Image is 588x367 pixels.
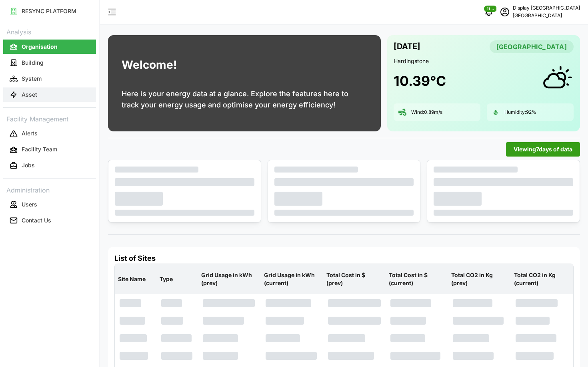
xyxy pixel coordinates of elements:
[3,40,96,54] button: Organisation
[22,161,35,169] p: Jobs
[450,265,509,294] p: Total CO2 in Kg (prev)
[514,143,572,156] span: Viewing 7 days of data
[3,71,96,87] a: System
[200,265,259,294] p: Grid Usage in kWh (prev)
[3,55,96,71] a: Building
[3,4,96,18] button: RESYNC PLATFORM
[3,71,96,86] button: System
[22,59,44,67] p: Building
[114,253,574,264] h4: List of Sites
[394,40,420,53] p: [DATE]
[122,88,367,111] p: Here is your energy data at a glance. Explore the features here to track your energy usage and op...
[497,4,513,20] button: schedule
[158,269,196,290] p: Type
[504,109,536,116] p: Humidity: 92 %
[3,158,96,174] a: Jobs
[22,145,57,153] p: Facility Team
[22,129,38,137] p: Alerts
[3,87,96,102] button: Asset
[325,265,384,294] p: Total Cost in $ (prev)
[3,113,96,124] p: Facility Management
[496,41,567,53] span: [GEOGRAPHIC_DATA]
[3,143,96,157] button: Facility Team
[3,56,96,70] button: Building
[3,213,96,228] button: Contact Us
[22,7,76,15] p: RESYNC PLATFORM
[116,269,155,290] p: Site Name
[387,265,446,294] p: Total Cost in $ (current)
[3,212,96,228] a: Contact Us
[122,56,177,73] h1: Welcome!
[22,200,37,208] p: Users
[3,126,96,142] a: Alerts
[22,43,58,51] p: Organisation
[22,75,42,83] p: System
[512,265,572,294] p: Total CO2 in Kg (current)
[22,216,51,224] p: Contact Us
[22,91,37,99] p: Asset
[513,12,580,20] p: [GEOGRAPHIC_DATA]
[394,72,446,90] h1: 10.39 °C
[3,26,96,37] p: Analysis
[3,87,96,103] a: Asset
[513,4,580,12] p: Display [GEOGRAPHIC_DATA]
[3,197,96,212] button: Users
[3,39,96,55] a: Organisation
[394,57,574,65] p: Hardingstone
[487,6,494,12] span: 1174
[411,109,442,116] p: Wind: 0.89 m/s
[3,127,96,141] button: Alerts
[262,265,322,294] p: Grid Usage in kWh (current)
[3,159,96,173] button: Jobs
[3,3,96,19] a: RESYNC PLATFORM
[3,196,96,212] a: Users
[3,142,96,158] a: Facility Team
[506,142,580,157] button: Viewing7days of data
[481,4,497,20] button: notifications
[3,184,96,195] p: Administration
